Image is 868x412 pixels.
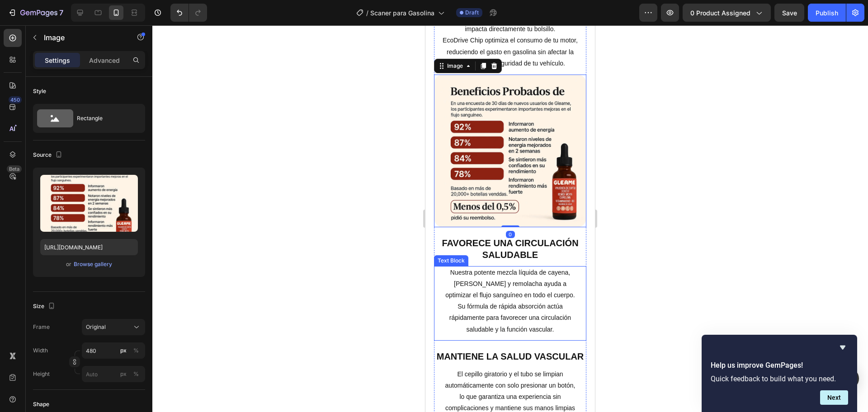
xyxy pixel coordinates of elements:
input: https://example.com/image.jpg [40,239,138,255]
iframe: Design area [425,25,595,412]
div: Undo/Redo [170,4,207,22]
button: Save [774,4,804,22]
img: gempages_516289348757357819-53cbd990-0c60-4ef5-b297-69001cf27c57.webp [9,49,161,202]
div: 450 [9,96,22,103]
button: 0 product assigned [683,4,771,22]
p: Advanced [89,56,120,65]
span: Scaner para Gasolina [370,8,434,18]
button: Publish [808,4,846,22]
div: Shape [33,400,49,408]
div: px [120,370,127,378]
h2: Mantiene la salud vascular [9,324,161,338]
h2: Favorece una circulación saludable [9,211,161,236]
img: preview-image [40,175,138,232]
div: Rectangle [77,108,132,129]
div: Browse gallery [74,260,112,268]
div: Beta [7,165,22,173]
p: Settings [45,56,70,65]
p: Quick feedback to build what you need. [711,375,848,383]
input: px% [82,342,145,359]
div: Source [33,149,64,161]
p: Image [44,32,121,43]
label: Width [33,346,48,355]
div: % [133,346,139,355]
button: Hide survey [837,342,848,353]
div: Publish [816,8,838,18]
button: px [131,345,142,356]
div: px [120,346,127,355]
span: Original [86,323,106,331]
button: 7 [4,4,67,22]
div: Style [33,87,46,95]
div: Help us improve GemPages! [711,342,848,405]
button: Browse gallery [73,260,113,269]
label: Height [33,370,50,378]
p: 7 [59,7,63,18]
button: Next question [820,390,848,405]
span: Save [782,9,797,17]
div: Text Block [10,231,41,239]
span: / [366,8,368,18]
h2: Help us improve GemPages! [711,360,848,371]
span: Draft [465,9,479,17]
label: Frame [33,323,50,331]
span: 0 product assigned [690,8,750,18]
div: Image [20,37,39,45]
button: % [118,369,129,379]
p: El cepillo giratorio y el tubo se limpian automáticamente con solo presionar un botón, lo que gar... [17,343,153,400]
button: Original [82,319,145,335]
span: or [66,259,71,270]
p: Nuestra potente mezcla líquida de cayena, [PERSON_NAME] y remolacha ayuda a optimizar el flujo sa... [17,242,153,310]
div: 0 [80,206,90,213]
button: % [118,345,129,356]
div: % [133,370,139,378]
button: px [131,369,142,379]
input: px% [82,366,145,382]
div: Size [33,300,57,313]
